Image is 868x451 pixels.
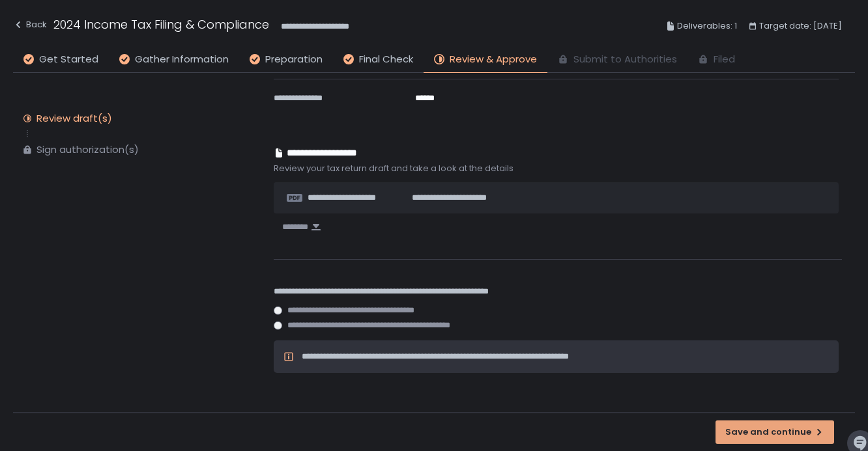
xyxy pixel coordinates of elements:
[13,16,47,37] button: Back
[13,17,47,33] div: Back
[53,16,269,33] h1: 2024 Income Tax Filing & Compliance
[450,52,537,67] span: Review & Approve
[265,52,323,67] span: Preparation
[36,143,139,156] div: Sign authorization(s)
[135,52,229,67] span: Gather Information
[274,163,842,174] span: Review your tax return draft and take a look at the details
[714,52,735,67] span: Filed
[39,52,98,67] span: Get Started
[573,52,677,67] span: Submit to Authorities
[36,112,112,125] div: Review draft(s)
[359,52,413,67] span: Final Check
[725,426,824,438] div: Save and continue
[759,18,842,34] span: Target date: [DATE]
[716,420,834,444] button: Save and continue
[677,18,737,34] span: Deliverables: 1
